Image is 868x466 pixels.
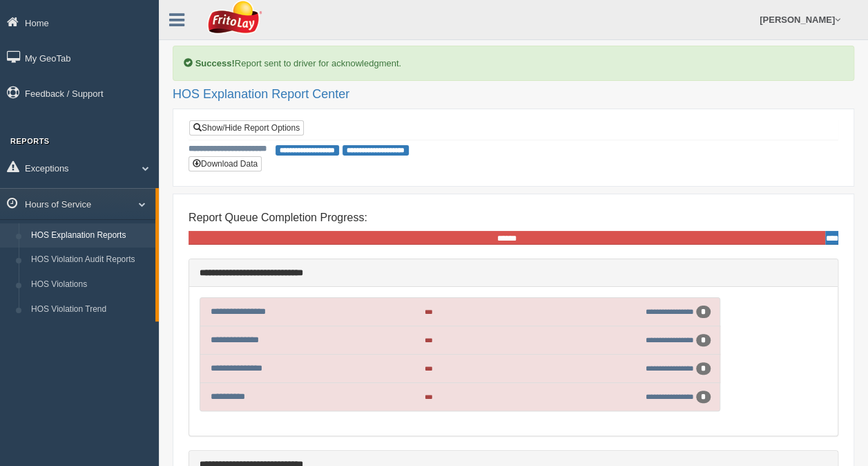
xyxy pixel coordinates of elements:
h2: HOS Explanation Report Center [173,88,854,102]
a: HOS Explanation Reports [25,223,155,248]
button: Download Data [189,156,262,171]
h4: Report Queue Completion Progress: [189,212,838,224]
a: Show/Hide Report Options [189,120,304,136]
a: HOS Violation Audit Reports [25,248,155,272]
div: Report sent to driver for acknowledgment. [173,46,854,81]
a: HOS Violations [25,272,155,297]
b: Success! [195,58,235,68]
a: HOS Violation Trend [25,297,155,322]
